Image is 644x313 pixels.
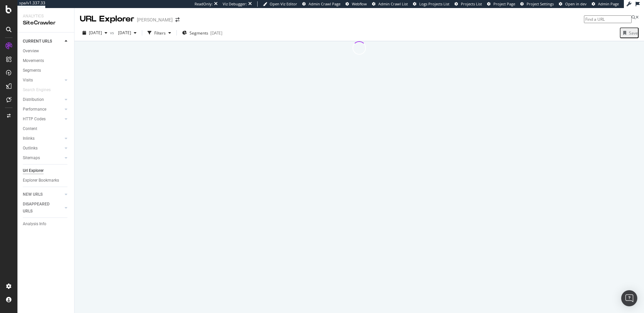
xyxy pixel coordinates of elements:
[493,1,515,6] span: Project Page
[352,1,367,6] span: Webflow
[23,13,69,19] div: Analytics
[23,116,46,123] div: HTTP Codes
[154,30,166,36] div: Filters
[190,30,208,36] span: Segments
[345,1,367,7] a: Webflow
[23,48,39,55] div: Overview
[23,57,44,64] div: Movements
[23,177,59,184] div: Explorer Bookmarks
[137,16,173,23] div: [PERSON_NAME]
[80,13,134,25] div: URL Explorer
[23,191,43,198] div: NEW URLS
[23,67,69,74] a: Segments
[195,1,213,7] div: ReadOnly:
[23,135,35,142] div: Inlinks
[23,106,63,113] a: Performance
[23,135,63,142] a: Inlinks
[372,1,408,7] a: Admin Crawl List
[23,201,57,215] div: DISAPPEARED URLS
[175,17,179,22] div: arrow-right-arrow-left
[23,125,37,132] div: Content
[115,27,139,38] button: [DATE]
[584,15,632,23] input: Find a URL
[621,290,637,306] div: Open Intercom Messenger
[23,145,63,152] a: Outlinks
[23,38,52,45] div: CURRENT URLS
[110,30,115,36] span: vs
[23,221,69,228] a: Analysis Info
[598,1,619,6] span: Admin Page
[23,201,63,215] a: DISAPPEARED URLS
[23,86,57,93] a: Search Engines
[270,1,297,6] span: Open Viz Editor
[461,1,482,6] span: Projects List
[89,30,102,36] span: 2025 Sep. 14th
[23,19,69,27] div: SiteCrawler
[23,154,63,162] a: Sitemaps
[115,30,131,36] span: 2025 Jul. 20th
[23,154,40,162] div: Sitemaps
[23,177,69,184] a: Explorer Bookmarks
[23,67,41,74] div: Segments
[23,77,33,84] div: Visits
[23,221,46,228] div: Analysis Info
[23,125,69,132] a: Content
[592,1,619,7] a: Admin Page
[23,96,63,103] a: Distribution
[620,27,639,38] button: Save
[520,1,554,7] a: Project Settings
[210,30,222,36] div: [DATE]
[23,106,46,113] div: Performance
[413,1,449,7] a: Logs Projects List
[565,1,587,6] span: Open in dev
[23,86,51,93] div: Search Engines
[309,1,340,6] span: Admin Crawl Page
[23,167,44,174] div: Url Explorer
[23,96,44,103] div: Distribution
[527,1,554,6] span: Project Settings
[23,77,63,84] a: Visits
[629,30,638,36] div: Save
[23,167,69,174] a: Url Explorer
[179,27,225,38] button: Segments[DATE]
[145,27,174,38] button: Filters
[559,1,587,7] a: Open in dev
[487,1,515,7] a: Project Page
[419,1,449,6] span: Logs Projects List
[23,145,38,152] div: Outlinks
[23,38,63,45] a: CURRENT URLS
[23,191,63,198] a: NEW URLS
[23,48,69,55] a: Overview
[223,1,247,7] div: Viz Debugger:
[378,1,408,6] span: Admin Crawl List
[23,116,63,123] a: HTTP Codes
[23,57,69,64] a: Movements
[454,1,482,7] a: Projects List
[263,1,297,7] a: Open Viz Editor
[302,1,340,7] a: Admin Crawl Page
[80,27,110,38] button: [DATE]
